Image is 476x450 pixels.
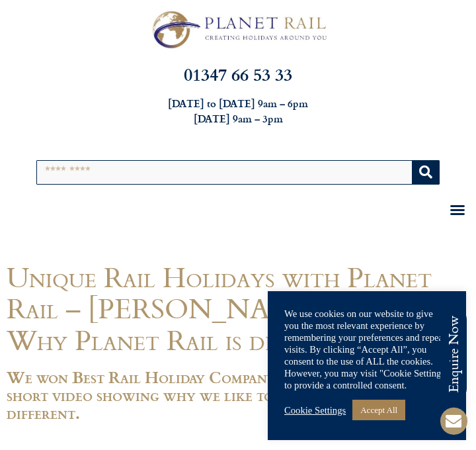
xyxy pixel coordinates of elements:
[145,7,331,52] img: Planet Rail Train Holidays Logo
[352,400,405,420] a: Accept All
[7,368,469,422] h2: We won Best Rail Holiday Company in [DATE] – and here’s a short video showing why we like to thin...
[7,261,469,355] h1: Unique Rail Holidays with Planet Rail – [PERSON_NAME] Explains Why Planet Rail is different
[168,96,308,111] strong: [DATE] to [DATE] 9am – 6pm
[412,161,439,184] button: Search
[194,111,283,126] strong: [DATE] 9am – 3pm
[446,198,469,222] div: Menu Toggle
[284,404,346,416] a: Cookie Settings
[284,308,450,391] div: We use cookies on our website to give you the most relevant experience by remembering your prefer...
[184,61,292,87] a: 01347 66 53 33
